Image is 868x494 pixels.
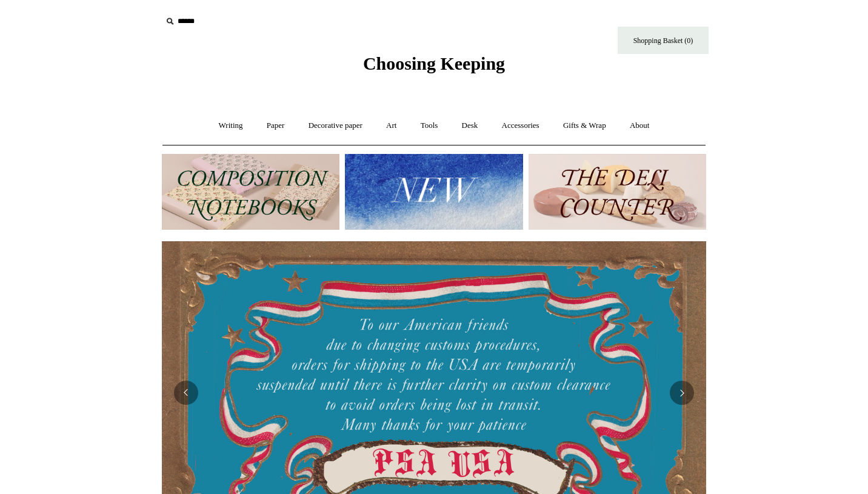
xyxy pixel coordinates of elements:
[363,53,505,73] span: Choosing Keeping
[162,154,339,230] img: 202302 Composition ledgers.jpg__PID:69722ee6-fa44-49dd-a067-31375e5d54ec
[256,110,296,142] a: Paper
[491,110,550,142] a: Accessories
[619,110,661,142] a: About
[174,381,198,405] button: Previous
[375,110,407,142] a: Art
[298,110,373,142] a: Decorative paper
[363,63,505,72] a: Choosing Keeping
[670,381,694,405] button: Next
[618,27,709,54] a: Shopping Basket (0)
[410,110,449,142] a: Tools
[451,110,489,142] a: Desk
[529,154,706,230] img: The Deli Counter
[345,154,522,230] img: New.jpg__PID:f73bdf93-380a-4a35-bcfe-7823039498e1
[208,110,254,142] a: Writing
[552,110,617,142] a: Gifts & Wrap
